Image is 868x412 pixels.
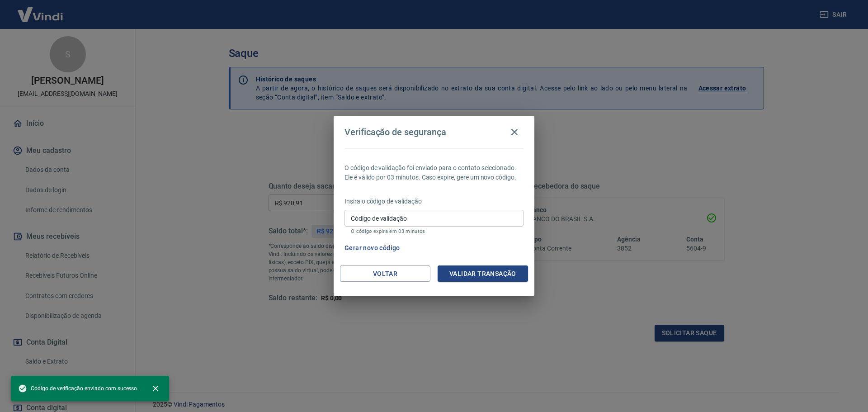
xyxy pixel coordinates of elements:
[340,265,430,282] button: Voltar
[344,163,524,182] p: O código de validação foi enviado para o contato selecionado. Ele é válido por 03 minutos. Caso e...
[438,265,528,282] button: Validar transação
[344,127,446,137] h4: Verificação de segurança
[351,228,517,234] p: O código expira em 03 minutos.
[18,384,138,393] span: Código de verificação enviado com sucesso.
[341,240,404,256] button: Gerar novo código
[344,197,524,206] p: Insira o código de validação
[146,379,165,398] button: close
